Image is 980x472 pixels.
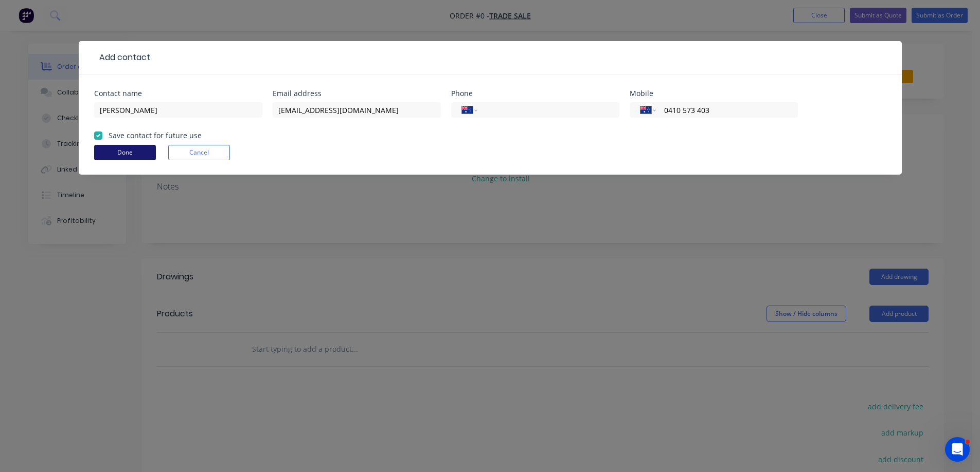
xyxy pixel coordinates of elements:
button: Done [94,145,156,160]
div: Add contact [94,51,150,64]
div: Phone [451,90,619,97]
div: Contact name [94,90,262,97]
div: Mobile [630,90,798,97]
button: Cancel [168,145,230,160]
div: Email address [273,90,441,97]
iframe: Intercom live chat [945,437,970,462]
label: Save contact for future use [109,130,202,141]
